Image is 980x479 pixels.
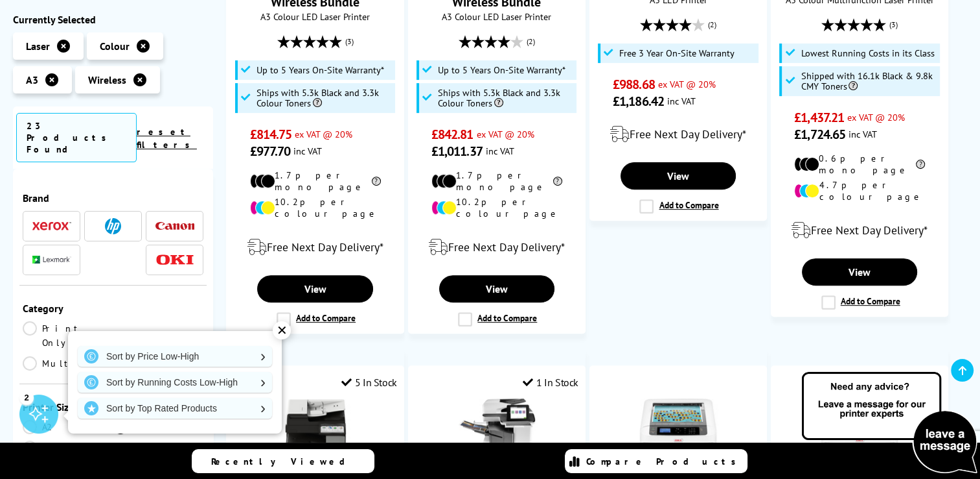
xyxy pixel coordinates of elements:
span: inc VAT [486,145,514,157]
a: View [257,275,372,302]
span: Ships with 5.3k Black and 3.3k Colour Toners [438,88,573,108]
img: Open Live Chat window [799,370,980,476]
a: Print Only [23,321,113,350]
span: Up to 5 Years On-Site Warranty* [256,65,384,75]
a: Xerox [32,218,71,234]
span: Compare Products [586,456,743,467]
div: Category [23,302,203,315]
div: 1 In Stock [523,376,578,389]
li: 1.7p per mono page [250,169,381,193]
div: Brand [23,191,203,204]
span: £814.75 [250,126,292,143]
span: A3 Colour LED Laser Printer [415,10,578,23]
a: Compare Products [565,449,747,473]
span: £988.68 [613,76,655,93]
span: Lowest Running Costs in its Class [801,48,934,58]
span: Shipped with 16.1k Black & 9.8k CMY Toners [801,71,936,92]
a: OKI [155,252,194,268]
li: 0.6p per mono page [794,153,925,176]
li: 10.2p per colour page [250,196,381,219]
div: 5 In Stock [341,376,397,389]
img: Xerox [32,222,71,231]
a: Multifunction [23,356,164,371]
span: £842.81 [431,126,473,143]
a: Sort by Price Low-High [78,346,272,367]
li: 10.2p per colour page [431,196,562,219]
span: ex VAT @ 20% [476,128,534,140]
span: ex VAT @ 20% [295,128,352,140]
div: modal_delivery [778,212,941,249]
span: £1,011.37 [431,143,483,160]
span: £1,437.21 [794,109,844,126]
img: Lexmark [32,256,71,264]
a: View [439,275,554,302]
span: (3) [889,12,898,37]
label: Add to Compare [639,199,718,214]
span: Wireless [88,73,126,86]
span: inc VAT [293,145,322,157]
span: Up to 5 Years On-Site Warranty* [438,65,565,75]
span: A3 [26,73,38,86]
span: £1,186.42 [613,93,664,110]
img: OKI [155,254,194,265]
a: reset filters [137,126,197,151]
span: Colour [100,40,130,53]
span: (2) [708,12,716,37]
span: £1,724.65 [794,126,845,143]
a: A4 [23,441,113,455]
div: ✕ [273,321,291,339]
span: Ships with 5.3k Black and 3.3k Colour Toners [256,88,392,108]
li: 1.7p per mono page [431,169,562,193]
a: Sort by Top Rated Products [78,398,272,419]
span: inc VAT [667,95,696,107]
a: View [802,258,917,286]
img: HP [105,218,121,234]
a: Lexmark [32,252,71,268]
img: Canon [155,222,194,230]
span: ex VAT @ 20% [658,78,716,90]
span: (2) [527,29,535,54]
span: A3 Colour LED Laser Printer [233,10,396,23]
span: £977.70 [250,143,291,160]
a: Sort by Running Costs Low-High [78,372,272,393]
span: Free 3 Year On-Site Warranty [619,48,735,58]
a: Recently Viewed [192,449,374,473]
span: (3) [345,29,354,54]
a: Canon [155,218,194,234]
span: Laser [26,40,50,53]
div: Currently Selected [13,13,213,26]
label: Add to Compare [277,312,356,326]
div: 2 [19,390,34,404]
label: Add to Compare [821,295,900,310]
span: ex VAT @ 20% [847,111,905,123]
span: 23 Products Found [16,113,137,162]
div: modal_delivery [415,229,578,265]
div: modal_delivery [233,229,396,265]
a: HP [94,218,133,234]
span: inc VAT [849,128,877,140]
a: View [621,162,736,190]
span: Recently Viewed [211,456,358,467]
label: Add to Compare [458,312,537,326]
li: 4.7p per colour page [794,179,925,203]
div: modal_delivery [597,116,760,153]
